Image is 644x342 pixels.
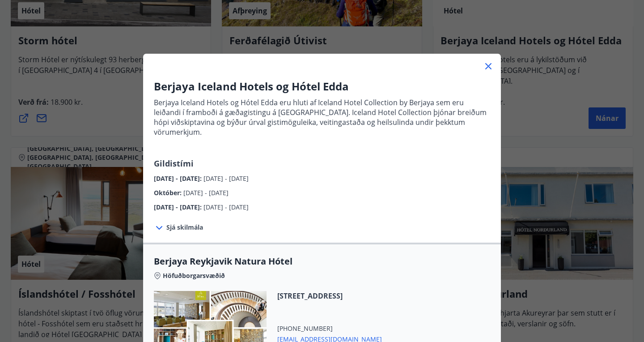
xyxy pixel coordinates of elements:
[277,324,382,333] span: [PHONE_NUMBER]
[154,98,490,137] p: Berjaya Iceland Hotels og Hótel Edda eru hluti af Iceland Hotel Collection by Berjaya sem eru lei...
[154,79,490,94] h3: Berjaya Iceland Hotels og Hótel Edda
[203,203,249,211] span: [DATE] - [DATE]
[154,255,490,268] span: Berjaya Reykjavik Natura Hótel
[154,174,203,183] span: [DATE] - [DATE] :
[154,203,203,211] span: [DATE] - [DATE] :
[154,158,194,169] span: Gildistími
[183,188,229,197] span: [DATE] - [DATE]
[203,174,249,183] span: [DATE] - [DATE]
[154,188,183,197] span: Október :
[163,271,225,280] span: Höfuðborgarsvæðið
[166,223,203,232] span: Sjá skilmála
[277,291,382,301] span: [STREET_ADDRESS]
